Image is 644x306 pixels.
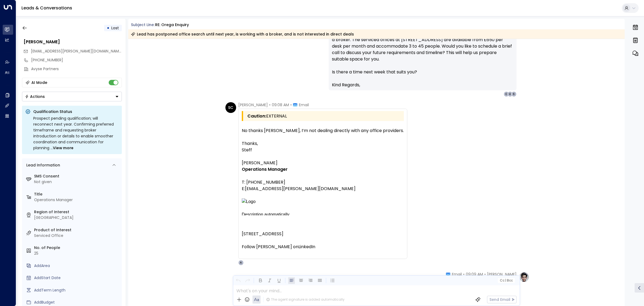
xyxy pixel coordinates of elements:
div: [PERSON_NAME] [24,39,122,45]
span: Follow [PERSON_NAME] on [242,244,315,250]
div: Lead has postponed office search until next year, is working with a broker, and is not interested... [131,31,354,37]
span: Subject Line: [131,22,155,27]
span: [PERSON_NAME] [242,160,277,166]
div: Serviced Office [34,233,120,239]
div: C [504,91,509,97]
span: Operations Manager [242,166,288,173]
span: 09:08 AM [272,102,289,108]
div: Not given [34,179,120,185]
label: SMS Consent [34,173,120,179]
span: Lost [111,25,119,31]
button: Redo [244,277,251,284]
label: Product of Interest [34,227,120,233]
div: • [107,23,109,33]
span: 09:09 AM [466,272,483,277]
span: • [269,102,270,108]
span: No thanks [PERSON_NAME], I’m not dealing directly with any office providers. [242,127,404,134]
span: Thanks, [242,140,258,147]
div: S [511,91,517,97]
div: EXTERNAL [247,113,402,119]
span: T: [PHONE_NUMBER] [242,179,285,186]
img: profile-logo.png [519,272,529,282]
div: [PHONE_NUMBER] [31,57,122,63]
a: [EMAIL_ADDRESS][PERSON_NAME][DOMAIN_NAME] [245,186,356,192]
span: Cc Bcc [500,279,513,282]
button: Cc|Bcc [497,278,515,283]
span: [EMAIL_ADDRESS][PERSON_NAME][DOMAIN_NAME] [31,48,122,54]
div: SC [225,102,236,113]
div: Operations Manager [34,197,120,203]
div: A [238,260,244,265]
span: stefania.cirignano@avyse.co.uk [31,48,122,54]
span: E: [242,186,356,192]
span: [PERSON_NAME] [487,272,517,277]
button: Undo [235,277,241,284]
span: Caution: [247,113,266,119]
div: Avyse Partners [31,66,122,72]
span: • [484,272,486,277]
a: LinkedIn [298,244,315,250]
div: Prospect pending qualification; will reconnect next year. Confirming preferred timeframe and requ... [33,115,119,151]
div: Actions [25,94,45,99]
div: Button group with a nested menu [22,92,122,101]
span: • [463,272,464,277]
div: AddTerm Length [34,287,120,293]
div: AddStart Date [34,275,120,281]
div: [GEOGRAPHIC_DATA] [34,215,120,220]
span: [PERSON_NAME] [238,102,268,108]
span: View more [53,145,74,151]
div: U [507,91,513,97]
span: [STREET_ADDRESS] [242,231,283,237]
div: The agent signature is added automatically [266,297,345,302]
button: Actions [22,92,122,101]
label: No. of People [34,245,120,251]
label: Region of Interest [34,209,120,215]
a: Logo Description automatically generated [242,198,300,224]
div: AddBudget [34,300,120,305]
div: RE: Orega Enquiry [155,22,189,28]
div: AddArea [34,263,120,269]
span: Email [452,272,462,277]
span: Steff [242,147,252,153]
span: | [505,279,506,282]
p: Hi [PERSON_NAME], I understand you’ve postponed your office search until next year and are workin... [332,17,513,82]
img: Logo Description automatically generated [242,198,300,215]
div: 25 [34,251,120,256]
div: AI Mode [31,80,47,85]
a: Leads & Conversations [21,5,72,11]
span: Kind Regards, [332,82,360,88]
span: Email [299,102,309,108]
span: • [290,102,292,108]
label: Title [34,191,120,197]
div: Lead Information [24,162,60,168]
p: Qualification Status [33,109,119,114]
